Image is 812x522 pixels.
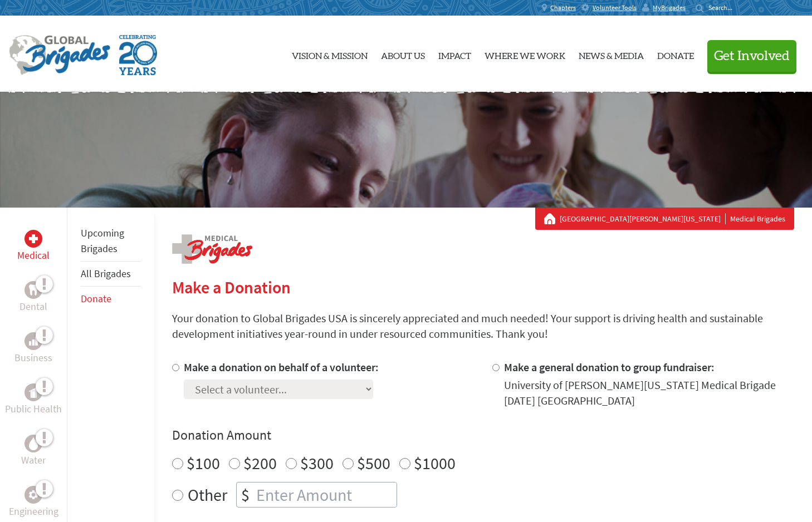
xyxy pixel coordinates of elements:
label: Make a general donation to group fundraiser: [504,360,715,374]
div: Medical [25,230,42,248]
img: Engineering [29,490,38,499]
span: Chapters [550,3,576,12]
span: Get Involved [714,50,790,63]
h2: Make a Donation [172,277,794,297]
a: [GEOGRAPHIC_DATA][PERSON_NAME][US_STATE] [560,213,726,224]
p: Engineering [9,504,58,519]
a: All Brigades [81,267,131,280]
label: $1000 [414,452,456,474]
div: University of [PERSON_NAME][US_STATE] Medical Brigade [DATE] [GEOGRAPHIC_DATA] [504,377,794,408]
span: Volunteer Tools [593,3,637,12]
p: Dental [19,299,47,314]
a: News & Media [579,25,644,83]
img: Global Brigades Celebrating 20 Years [119,35,157,75]
img: Global Brigades Logo [9,35,110,75]
div: Business [25,332,42,350]
p: Your donation to Global Brigades USA is sincerely appreciated and much needed! Your support is dr... [172,311,794,342]
a: Vision & Mission [292,25,368,83]
p: Water [21,452,46,468]
img: Medical [29,234,38,243]
img: Water [29,437,38,450]
a: Donate [81,292,111,305]
label: $500 [357,452,390,474]
img: Public Health [29,387,38,398]
li: Donate [81,287,141,311]
input: Search... [708,3,740,12]
a: MedicalMedical [17,230,50,263]
div: Engineering [25,486,42,504]
li: Upcoming Brigades [81,221,141,262]
a: BusinessBusiness [14,332,52,366]
a: WaterWater [21,435,46,468]
div: Medical Brigades [544,213,785,224]
label: Other [188,482,227,508]
label: Make a donation on behalf of a volunteer: [184,360,379,374]
a: About Us [381,25,425,83]
label: $200 [243,452,277,474]
p: Public Health [5,401,62,417]
label: $100 [187,452,220,474]
li: All Brigades [81,262,141,287]
h4: Donation Amount [172,426,794,444]
div: Water [25,435,42,452]
a: Where We Work [485,25,565,83]
img: Business [29,337,38,346]
a: EngineeringEngineering [9,486,58,519]
a: DentalDental [19,281,47,314]
div: Public Health [25,383,42,401]
p: Medical [17,248,50,263]
button: Get Involved [707,40,796,72]
p: Business [14,350,52,366]
img: logo-medical.png [172,234,252,264]
a: Upcoming Brigades [81,226,124,255]
input: Enter Amount [254,482,397,507]
span: MyBrigades [653,3,686,12]
div: $ [237,482,254,507]
a: Public HealthPublic Health [5,383,62,417]
div: Dental [25,281,42,299]
a: Impact [438,25,471,83]
label: $300 [300,452,334,474]
img: Dental [29,284,38,295]
a: Donate [657,25,694,83]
